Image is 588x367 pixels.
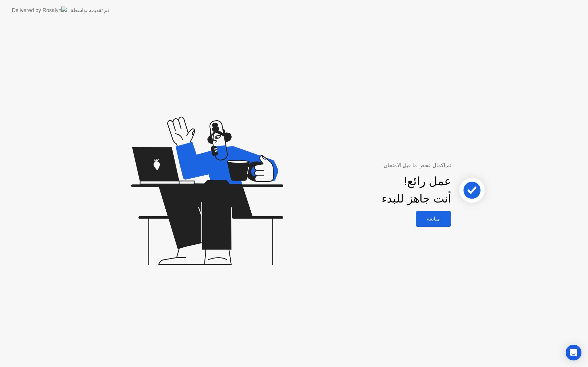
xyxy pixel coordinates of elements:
img: Delivered by Rosalyn [12,7,67,14]
div: متابعة [418,216,449,222]
div: تم تقديمه بواسطة [71,7,109,14]
div: عمل رائع! أنت جاهز للبدء [382,173,451,207]
div: Open Intercom Messenger [566,345,581,360]
button: متابعة [416,211,451,227]
div: تم إكمال فحص ما قبل الامتحان [316,162,451,169]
